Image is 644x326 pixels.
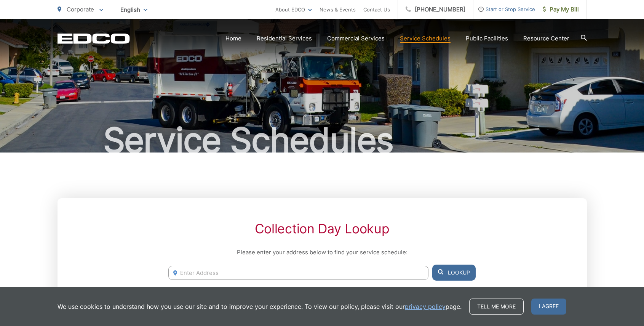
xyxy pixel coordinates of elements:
a: EDCD logo. Return to the homepage. [58,33,130,44]
span: Corporate [67,6,94,13]
a: Residential Services [257,34,312,43]
button: Lookup [432,265,476,281]
a: privacy policy [405,302,446,311]
p: Please enter your address below to find your service schedule: [168,248,475,257]
h1: Service Schedules [58,121,587,159]
a: Public Facilities [466,34,508,43]
a: Home [225,34,241,43]
span: I agree [531,299,566,315]
a: News & Events [320,5,356,14]
a: Resource Center [523,34,569,43]
a: Tell me more [469,299,524,315]
a: Service Schedules [400,34,451,43]
p: We use cookies to understand how you use our site and to improve your experience. To view our pol... [58,302,462,311]
a: About EDCO [275,5,312,14]
h2: Collection Day Lookup [168,221,475,236]
input: Enter Address [168,266,428,280]
a: Commercial Services [327,34,385,43]
span: English [115,3,153,16]
a: Contact Us [363,5,390,14]
span: Pay My Bill [543,5,579,14]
